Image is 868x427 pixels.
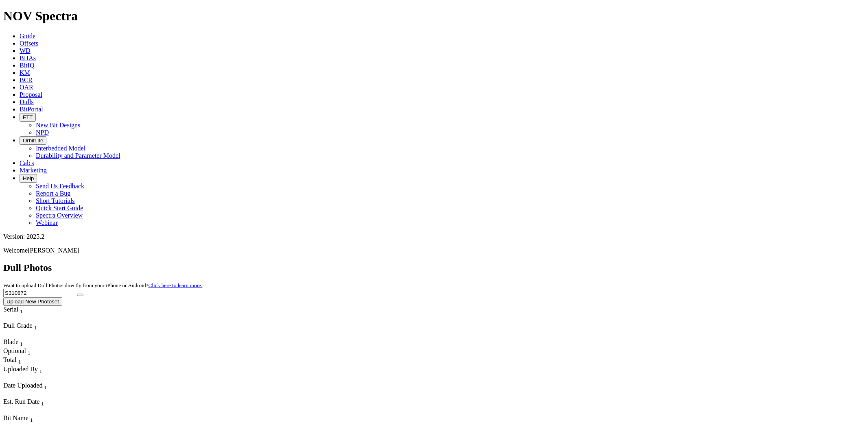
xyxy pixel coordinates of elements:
[3,315,38,322] div: Column Menu
[3,356,17,363] span: Total
[3,338,32,347] div: Sort None
[3,262,865,273] h2: Dull Photos
[20,76,33,83] a: BCR
[36,190,70,197] a: Report a Bug
[20,167,47,174] a: Marketing
[3,322,60,338] div: Sort None
[3,306,18,313] span: Serial
[3,398,39,405] span: Est. Run Date
[3,306,38,322] div: Sort None
[18,356,21,363] span: Sort None
[20,106,43,113] a: BitPortal
[3,407,60,414] div: Column Menu
[20,98,34,105] a: Dulls
[3,338,32,347] div: Blade Sort None
[3,391,64,398] div: Column Menu
[3,356,32,365] div: Total Sort None
[18,359,21,365] sub: 1
[20,136,46,145] button: OrbitLite
[36,122,80,129] a: New Bit Designs
[3,306,38,315] div: Serial Sort None
[23,137,43,144] span: OrbitLite
[3,9,865,24] h1: NOV Spectra
[3,382,64,391] div: Date Uploaded Sort None
[3,322,60,331] div: Dull Grade Sort None
[36,145,85,152] a: Interbedded Model
[44,382,47,389] span: Sort None
[23,114,33,120] span: FTT
[20,84,33,91] a: OAR
[3,322,33,329] span: Dull Grade
[3,247,865,254] p: Welcome
[41,398,44,405] span: Sort None
[20,47,31,54] a: WD
[36,219,58,226] a: Webinar
[30,414,33,421] span: Sort None
[3,289,75,297] input: Search Serial Number
[3,297,62,306] button: Upload New Photoset
[3,338,18,345] span: Blade
[34,325,37,331] sub: 1
[3,398,60,414] div: Sort None
[39,366,42,373] span: Sort None
[3,382,64,398] div: Sort None
[3,366,97,382] div: Sort None
[28,350,31,356] sub: 1
[3,347,26,354] span: Optional
[3,398,60,407] div: Est. Run Date Sort None
[3,375,97,382] div: Column Menu
[3,414,28,421] span: Bit Name
[20,341,23,347] sub: 1
[20,54,36,61] a: BHAs
[36,152,120,159] a: Durability and Parameter Model
[3,382,42,389] span: Date Uploaded
[20,33,35,39] a: Guide
[3,233,865,240] div: Version: 2025.2
[3,414,98,423] div: Bit Name Sort None
[20,62,34,69] a: BitIQ
[3,347,32,356] div: Optional Sort None
[20,306,23,313] span: Sort None
[44,384,47,390] sub: 1
[3,347,32,356] div: Sort None
[20,40,38,47] a: Offsets
[39,368,42,374] sub: 1
[36,197,75,204] a: Short Tutorials
[23,175,34,181] span: Help
[34,322,37,329] span: Sort None
[3,366,97,375] div: Uploaded By Sort None
[20,308,23,314] sub: 1
[20,174,37,183] button: Help
[28,247,79,254] span: [PERSON_NAME]
[36,183,84,190] a: Send Us Feedback
[3,366,38,373] span: Uploaded By
[36,205,83,211] a: Quick Start Guide
[20,338,23,345] span: Sort None
[28,347,31,354] span: Sort None
[20,113,36,122] button: FTT
[36,212,83,219] a: Spectra Overview
[3,282,202,288] small: Want to upload Dull Photos directly from your iPhone or Android?
[41,401,44,407] sub: 1
[20,159,34,166] a: Calcs
[20,69,30,76] a: KM
[20,91,42,98] a: Proposal
[149,282,203,288] a: Click here to learn more.
[30,417,33,423] sub: 1
[3,356,32,365] div: Sort None
[36,129,49,136] a: NPD
[3,331,60,338] div: Column Menu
